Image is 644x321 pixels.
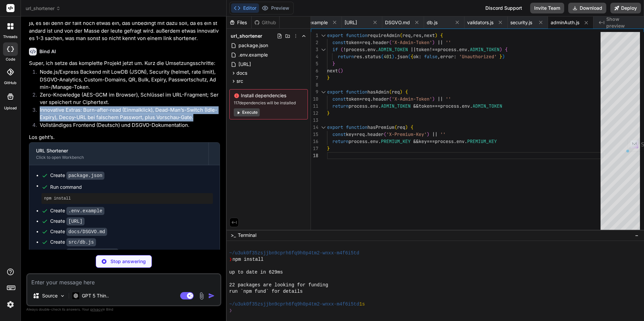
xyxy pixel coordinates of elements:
button: − [634,230,640,241]
span: npm install [232,256,263,263]
span: ADMIN_TOKEN [470,46,500,52]
div: Create [50,172,104,179]
span: . [470,103,473,109]
span: return [332,103,349,109]
span: .env.example [298,19,328,26]
div: 11 [311,103,318,110]
span: env [370,138,378,144]
span: req [392,89,400,95]
span: status [365,53,381,60]
span: db.js [427,19,438,26]
span: '' [440,131,446,137]
span: ( [338,68,341,74]
label: GitHub [4,80,17,86]
span: . [378,138,381,144]
span: package.json [238,41,269,49]
span: req [362,39,370,45]
span: && [413,103,419,109]
span: ( [381,53,384,60]
span: ) [392,53,394,60]
span: 117 dependencies will be installed [234,100,303,106]
span: req [402,32,411,38]
span: const [332,96,346,102]
span: ) [500,46,502,52]
p: Los geht’s. [29,134,220,141]
span: − [635,232,639,239]
span: , [421,32,424,38]
span: DSGVO.md [385,19,410,26]
span: ) [435,32,438,38]
span: ADMIN_TOKEN [381,103,411,109]
span: = [359,39,362,45]
span: === [432,103,440,109]
span: : [419,53,421,60]
span: env [462,103,470,109]
span: security.js [510,19,532,26]
span: . [362,53,365,60]
span: { [411,53,413,60]
span: ( [389,39,392,45]
p: ja, es sei denn dir fällt noch etwas ein, das unbedingt mit dazu soll, da es ein standard ist und... [29,20,220,42]
li: Innovative Extras: Burn-after-read (Einmalklick), Dead-Man’s-Switch (Idle-Expiry), Decoy-URL bei ... [34,106,220,121]
div: 5 [311,60,318,67]
span: ADMIN_TOKEN [473,103,502,109]
div: 7 [311,74,318,81]
span: || [438,39,443,45]
span: '' [446,39,451,45]
span: ~/u3uk0f35zsjjbn9cprh6fq9h0p4tm2-wnxx-m4f6i5td [229,250,359,256]
span: ! [343,46,346,52]
span: url_shortener [26,5,61,12]
div: Click to collapse the range. [319,32,328,39]
span: === [427,138,435,144]
div: 17 [311,145,318,152]
span: ) [502,53,505,60]
span: header [373,39,389,45]
div: Click to open Workbench [36,155,202,160]
code: .env.example [66,207,104,215]
li: Vollständiges Frontend (Deutsch) und DSGVO-Dokumentation. [34,121,220,131]
span: } [327,145,330,151]
span: { [505,46,508,52]
div: Create [50,218,85,225]
span: || [432,131,438,137]
span: privacy [90,307,102,311]
span: . [367,138,370,144]
span: ( [389,89,392,95]
span: . [365,46,367,52]
span: env [370,103,378,109]
span: env [456,138,464,144]
span: docs [236,70,247,76]
span: . [367,103,370,109]
span: false [424,53,438,60]
span: return [338,53,354,60]
span: , [411,32,413,38]
span: key [419,138,427,144]
span: 1s [359,301,365,308]
span: ( [384,131,386,137]
span: } [327,75,330,81]
div: 18 [311,152,318,159]
span: function [346,124,367,130]
span: process [435,138,454,144]
span: . [365,131,367,137]
button: Download [568,3,606,13]
span: up to date in 629ms [229,269,283,276]
span: = [359,96,362,102]
div: Github [252,19,279,26]
span: . [376,46,378,52]
div: 10 [311,96,318,103]
span: ) [427,131,429,137]
div: 1 [311,32,318,39]
div: URL Shortener [36,147,202,154]
div: Click to collapse the range. [319,46,328,53]
span: process [438,46,456,52]
span: process [349,138,367,144]
img: Pick Models [60,293,65,299]
span: const [332,131,346,137]
p: Source [42,292,58,299]
span: res [413,32,421,38]
div: Create [50,249,119,256]
span: export [327,32,343,38]
span: env [367,46,376,52]
span: ) [432,96,435,102]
